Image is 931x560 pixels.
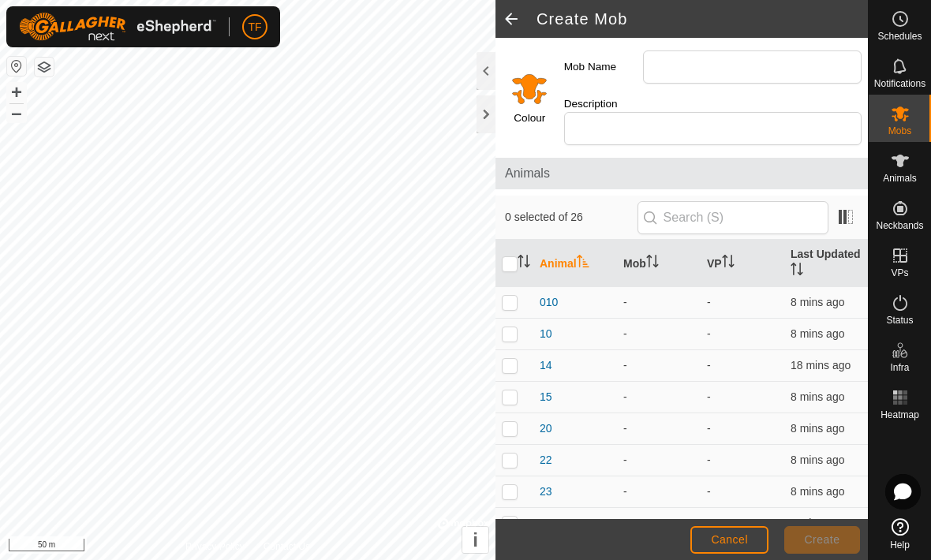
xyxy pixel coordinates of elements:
app-display-virtual-paddock-transition: - [707,485,711,498]
app-display-virtual-paddock-transition: - [707,422,711,435]
app-display-virtual-paddock-transition: - [707,296,711,308]
span: 17 Aug 2025 at 12:12 pm [791,454,844,466]
button: – [7,103,26,122]
label: Colour [514,110,545,126]
th: Animal [533,240,617,287]
span: Notifications [874,79,925,88]
div: - [623,420,694,437]
input: Search (S) [637,201,828,234]
span: 15 [540,389,552,405]
div: - [623,389,694,405]
th: Mob [617,240,701,287]
div: - [623,357,694,374]
span: Create [805,533,840,546]
button: Reset Map [7,57,26,76]
span: Schedules [877,32,922,41]
button: i [462,527,488,553]
div: - [623,326,694,342]
app-display-virtual-paddock-transition: - [707,390,711,403]
p-sorticon: Activate to sort [791,265,803,278]
span: Cancel [711,533,748,546]
div: - [623,294,694,311]
span: 14 [540,357,552,374]
span: 9 [540,515,546,532]
button: + [7,83,26,102]
button: Map Layers [35,58,54,77]
span: Help [890,540,910,550]
th: Last Updated [784,240,868,287]
p-sorticon: Activate to sort [646,257,659,270]
p-sorticon: Activate to sort [577,257,589,270]
app-display-virtual-paddock-transition: - [707,327,711,340]
h2: Create Mob [537,9,868,28]
span: 17 Aug 2025 at 12:12 pm [791,485,844,498]
span: Neckbands [876,221,923,230]
p-sorticon: Activate to sort [722,257,735,270]
label: Description [564,96,643,112]
span: 22 [540,452,552,469]
button: Create [784,526,860,554]
span: i [473,529,478,551]
span: 0 selected of 26 [505,209,637,226]
span: Animals [505,164,858,183]
app-display-virtual-paddock-transition: - [707,454,711,466]
app-display-virtual-paddock-transition: - [707,517,711,529]
span: Status [886,315,913,325]
span: 23 [540,483,552,500]
a: Contact Us [264,539,310,554]
div: - [623,515,694,532]
img: Gallagher Logo [19,13,216,41]
div: - [623,483,694,500]
a: Privacy Policy [185,539,245,554]
span: 17 Aug 2025 at 12:12 pm [791,422,844,435]
span: 20 [540,420,552,437]
span: Animals [883,174,917,183]
span: 10 [540,326,552,342]
span: TF [248,19,261,35]
span: 17 Aug 2025 at 12:12 pm [791,517,844,529]
span: 17 Aug 2025 at 12:12 pm [791,390,844,403]
p-sorticon: Activate to sort [518,257,530,270]
span: Mobs [888,126,911,136]
span: 17 Aug 2025 at 12:02 pm [791,359,851,371]
label: Mob Name [564,50,643,84]
span: Heatmap [881,410,919,420]
button: Cancel [690,526,768,554]
span: 17 Aug 2025 at 12:12 pm [791,296,844,308]
span: VPs [891,268,908,278]
app-display-virtual-paddock-transition: - [707,359,711,371]
span: Infra [890,363,909,372]
a: Help [869,512,931,556]
span: 010 [540,294,558,311]
div: - [623,452,694,469]
span: 17 Aug 2025 at 12:12 pm [791,327,844,340]
th: VP [701,240,784,287]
